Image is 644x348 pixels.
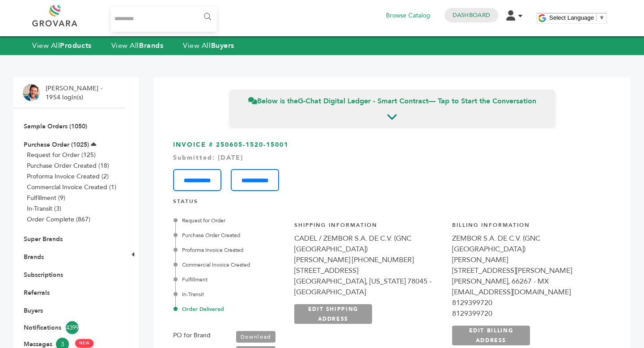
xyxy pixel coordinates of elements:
[211,41,234,51] strong: Buyers
[27,161,109,170] a: Purchase Order Created (18)
[175,276,284,284] div: Fulfillment
[24,140,89,149] a: Purchase Order (1025)
[24,289,50,297] a: Referrals
[175,216,284,225] div: Request for Order
[599,14,605,21] span: ▼
[24,306,43,315] a: Buyers
[452,265,601,276] div: [STREET_ADDRESS][PERSON_NAME]
[175,246,284,254] div: Proforma Invoice Created
[173,330,211,341] label: PO for Brand
[294,276,443,297] div: [GEOGRAPHIC_DATA], [US_STATE] 78045 - [GEOGRAPHIC_DATA]
[24,122,87,131] a: Sample Orders (1050)
[66,321,79,334] span: 4399
[183,41,234,51] a: View AllBuyers
[386,11,430,21] a: Browse Catalog
[75,339,93,348] span: NEW
[27,151,96,159] a: Request for Order (125)
[549,14,594,21] span: Select Language
[294,221,443,233] h4: Shipping Information
[248,96,536,106] span: Below is the — Tap to Start the Conversation
[596,14,597,21] span: ​
[453,11,490,19] a: Dashboard
[32,41,92,51] a: View AllProducts
[27,183,116,191] a: Commercial Invoice Created (1)
[27,194,65,202] a: Fulfillment (9)
[24,271,63,279] a: Subscriptions
[452,326,530,345] a: EDIT BILLING ADDRESS
[294,265,443,276] div: [STREET_ADDRESS]
[549,14,605,21] a: Select Language​
[298,96,428,106] strong: G-Chat Digital Ledger - Smart Contract
[452,308,601,319] div: 8129399720
[175,290,284,298] div: In-Transit
[175,261,284,269] div: Commercial Invoice Created
[452,255,601,265] div: [PERSON_NAME]
[139,41,163,51] strong: Brands
[24,253,44,261] a: Brands
[24,235,63,243] a: Super Brands
[27,204,61,213] a: In-Transit (3)
[294,233,443,255] div: CADEL / ZEMBOR S.A. DE C.V. (GNC [GEOGRAPHIC_DATA])
[294,304,372,324] a: EDIT SHIPPING ADDRESS
[173,198,611,210] h4: STATUS
[452,233,601,255] div: ZEMBOR S.A. DE C.V. (GNC [GEOGRAPHIC_DATA])
[452,221,601,233] h4: Billing Information
[173,140,611,191] h3: INVOICE # 250605-1520-15001
[24,321,115,334] a: Notifications4399
[111,7,217,32] input: Search...
[236,331,275,343] a: Download
[27,172,109,181] a: Proforma Invoice Created (2)
[173,153,611,162] div: Submitted: [DATE]
[111,41,164,51] a: View AllBrands
[60,41,91,51] strong: Products
[46,84,105,102] li: [PERSON_NAME] - 1954 login(s)
[294,255,443,265] div: [PERSON_NAME] [PHONE_NUMBER]
[452,287,601,297] div: [EMAIL_ADDRESS][DOMAIN_NAME]
[175,305,284,313] div: Order Delivered
[452,297,601,308] div: 8129399720
[27,215,90,224] a: Order Complete (867)
[452,276,601,287] div: [PERSON_NAME], 66267 - MX
[175,231,284,239] div: Purchase Order Created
